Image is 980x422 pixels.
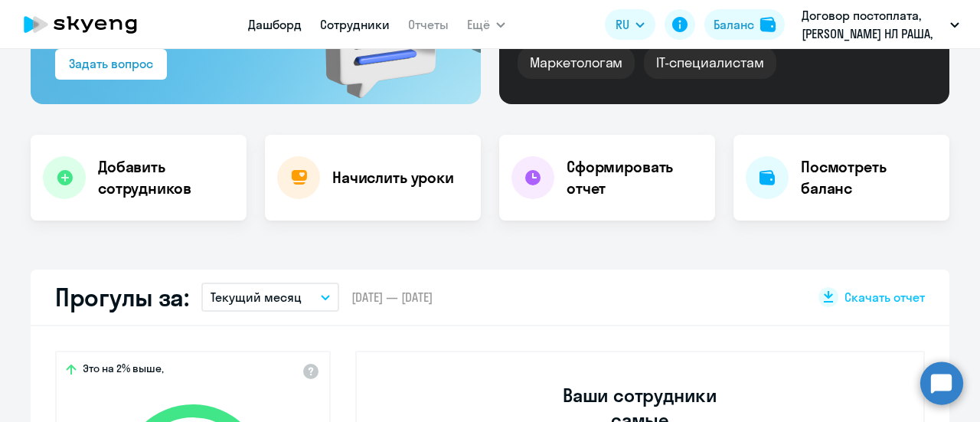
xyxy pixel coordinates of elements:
button: Задать вопрос [55,49,167,80]
h4: Сформировать отчет [567,156,703,199]
h4: Начислить уроки [332,167,454,188]
button: Договор постоплата, [PERSON_NAME] НЛ РАША, ООО [794,6,967,43]
span: Ещё [467,15,490,34]
button: Текущий месяц [201,283,339,312]
a: Дашборд [248,17,302,32]
button: Ещё [467,9,505,40]
p: Текущий месяц [211,288,302,306]
div: Баланс [714,15,754,34]
button: RU [605,9,655,40]
h4: Добавить сотрудников [98,156,234,199]
img: balance [760,17,776,32]
span: Скачать отчет [844,289,925,306]
p: Договор постоплата, [PERSON_NAME] НЛ РАША, ООО [802,6,944,43]
span: Это на 2% выше, [83,361,164,380]
h4: Посмотреть баланс [801,156,937,199]
a: Сотрудники [320,17,390,32]
div: Маркетологам [518,47,635,79]
h2: Прогулы за: [55,282,189,312]
div: Задать вопрос [69,54,153,73]
span: RU [616,15,629,34]
button: Балансbalance [704,9,785,40]
span: [DATE] — [DATE] [351,289,433,306]
div: IT-специалистам [644,47,776,79]
a: Отчеты [408,17,449,32]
